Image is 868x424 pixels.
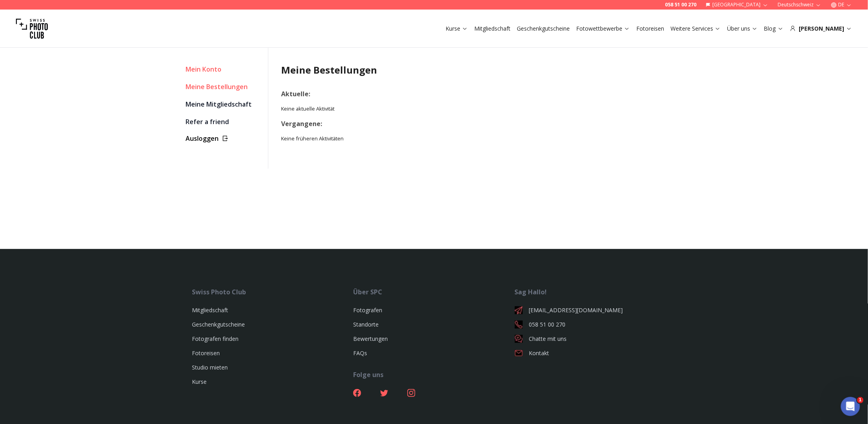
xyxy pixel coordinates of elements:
[764,25,784,33] a: Blog
[515,349,676,357] a: Kontakt
[790,25,852,33] div: [PERSON_NAME]
[517,25,570,33] a: Geschenkgutscheine
[515,287,676,297] div: Sag Hallo!
[192,335,239,342] a: Fotografen finden
[515,335,676,343] a: Chatte mit uns
[446,25,468,33] a: Kurse
[281,135,587,142] small: Keine früheren Aktivitäten
[471,23,514,34] button: Mitgliedschaft
[353,370,514,379] div: Folge uns
[192,306,228,314] a: Mitgliedschaft
[186,81,262,92] div: Meine Bestellungen
[667,23,724,34] button: Weitere Services
[514,23,573,34] button: Geschenkgutscheine
[761,23,787,34] button: Blog
[192,287,353,297] div: Swiss Photo Club
[281,105,587,113] small: Keine aktuelle Aktivität
[353,335,388,342] a: Bewertungen
[192,349,220,357] a: Fotoreisen
[16,13,48,45] img: Swiss photo club
[186,64,262,75] a: Mein Konto
[727,25,758,33] a: Über uns
[281,64,587,76] h1: Meine Bestellungen
[281,89,587,99] h2: Aktuelle :
[186,116,262,127] a: Refer a friend
[636,25,664,33] a: Fotoreisen
[353,287,514,297] div: Über SPC
[665,2,696,8] a: 058 51 00 270
[576,25,630,33] a: Fotowettbewerbe
[474,25,510,33] a: Mitgliedschaft
[353,321,379,328] a: Standorte
[442,23,471,34] button: Kurse
[573,23,633,34] button: Fotowettbewerbe
[633,23,667,34] button: Fotoreisen
[186,134,262,143] button: Ausloggen
[353,349,367,357] a: FAQs
[192,378,207,385] a: Kurse
[724,23,761,34] button: Über uns
[515,321,676,329] a: 058 51 00 270
[671,25,721,33] a: Weitere Services
[857,397,864,403] span: 1
[186,99,262,110] a: Meine Mitgliedschaft
[192,364,228,371] a: Studio mieten
[353,306,382,314] a: Fotografen
[281,119,587,128] h2: Vergangene :
[841,397,860,416] iframe: Intercom live chat
[515,306,676,314] a: [EMAIL_ADDRESS][DOMAIN_NAME]
[192,321,245,328] a: Geschenkgutscheine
